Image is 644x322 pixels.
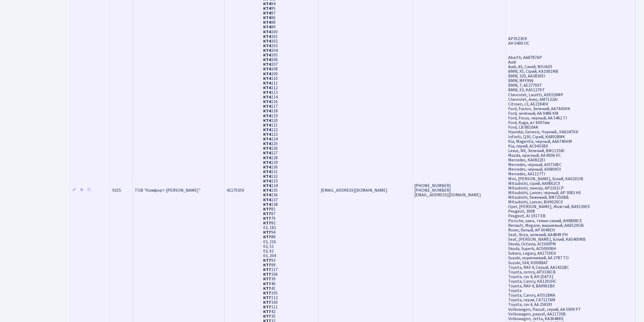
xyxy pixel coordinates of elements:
b: КТ7 [263,299,271,305]
b: КТ7 [263,281,271,287]
b: КТ4 [263,80,271,86]
b: КТ4 [263,52,271,58]
b: КТ7 [263,267,271,273]
b: КТ7 [263,215,271,221]
b: КТ7 [263,285,271,291]
b: КТ7 [263,304,271,310]
b: КТ4 [263,103,271,109]
b: КТ4 [263,15,271,21]
b: КТ7 [263,271,271,277]
b: КТ4 [263,34,271,40]
b: КТ4 [263,5,271,11]
span: 9255 [112,187,121,193]
b: КТ4 [263,66,271,72]
b: КТ4 [263,127,271,133]
b: КТ7 [263,211,271,217]
b: КТ4 [263,1,271,7]
b: КТ4 [263,145,271,151]
b: КТ4 [263,155,271,161]
b: КТ4 [263,160,271,165]
b: КТ4 [263,43,271,49]
b: КТ4 [263,85,271,91]
b: КТ4 [263,201,271,207]
b: КТ4 [263,76,271,82]
b: КТ4 [263,10,271,16]
b: КТ4 [263,136,271,142]
b: КТ4 [263,197,271,203]
b: КТ4 [263,183,271,189]
b: КТ4 [263,47,271,53]
b: КТ4 [263,71,271,77]
span: [EMAIL_ADDRESS][DOMAIN_NAME] [321,187,387,193]
b: КТ7 [263,257,271,263]
b: КТ4 [263,19,271,25]
b: КТ4 [263,122,271,128]
b: КТ4 [263,169,271,175]
b: КТ4 [263,178,271,184]
b: КТ7 [263,229,271,235]
b: КТ4 [263,118,271,124]
b: КТ7 [263,220,271,226]
b: КТ4 [263,173,271,179]
b: КТ7 [263,276,271,282]
b: КТ7 [263,290,271,296]
b: КТ7 [263,262,271,268]
b: КТ4 [263,89,271,95]
b: КТ7 [263,295,271,301]
b: КТ4 [263,94,271,100]
b: КТ7 [263,234,271,240]
b: КТ7 [263,206,271,212]
b: КТ4 [263,150,271,156]
b: КТ4 [263,38,271,44]
span: 41170359 [227,187,244,193]
b: КТ4 [263,141,271,147]
b: КТ4 [263,99,271,105]
b: КТ4 [263,57,271,63]
b: КТ4 [263,61,271,67]
b: КТ4 [263,192,271,198]
b: КТ7 [263,313,271,319]
b: КТ4 [263,24,271,30]
b: КТ4 [263,29,271,35]
b: КТ4 [263,131,271,137]
b: КТ4 [263,108,271,114]
b: КТ4 [263,113,271,119]
b: КТ4 [263,164,271,170]
b: КТ7 [263,309,271,315]
span: [PHONE_NUMBER] [PHONE_NUMBER] [EMAIL_ADDRESS][DOMAIN_NAME] [415,183,481,198]
b: КТ4 [263,187,271,193]
span: ТОВ "Комфорт-[PERSON_NAME]" [135,187,200,193]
